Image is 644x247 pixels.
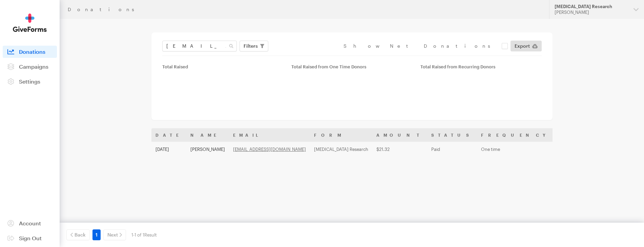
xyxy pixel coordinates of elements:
th: Frequency [477,128,555,142]
a: Donations [3,46,57,58]
span: Campaigns [19,63,48,70]
a: Export [511,41,542,51]
span: Export [515,42,530,50]
td: [DATE] [151,142,186,157]
div: [PERSON_NAME] [555,9,628,15]
img: GiveForms [13,14,47,32]
a: Sign Out [3,232,57,244]
td: [PERSON_NAME] [186,142,229,157]
th: Date [151,128,186,142]
th: Status [427,128,477,142]
div: Total Raised [162,64,283,69]
a: [EMAIL_ADDRESS][DOMAIN_NAME] [233,147,306,152]
td: [MEDICAL_DATA] Research [310,142,372,157]
span: Result [144,232,157,238]
th: Name [186,128,229,142]
a: Account [3,217,57,229]
td: $21.32 [372,142,427,157]
div: Total Raised from One Time Donors [291,64,412,69]
th: Form [310,128,372,142]
button: Filters [240,41,268,51]
span: Filters [244,42,258,50]
span: Account [19,220,41,226]
input: Search Name & Email [162,41,237,51]
td: One time [477,142,555,157]
th: Amount [372,128,427,142]
div: [MEDICAL_DATA] Research [555,4,628,9]
div: Total Raised from Recurring Donors [420,64,541,69]
td: Paid [427,142,477,157]
th: Email [229,128,310,142]
div: 1-1 of 1 [131,229,157,240]
a: Settings [3,75,57,88]
span: Settings [19,78,40,85]
a: Campaigns [3,61,57,73]
span: Sign Out [19,235,42,241]
span: Donations [19,48,45,55]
